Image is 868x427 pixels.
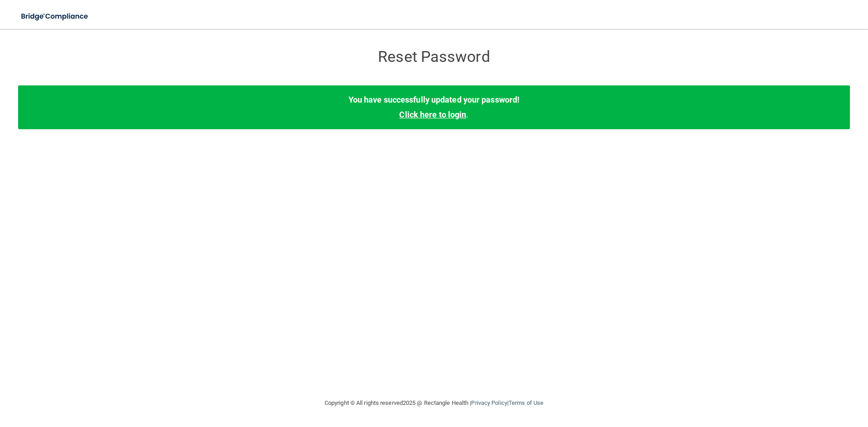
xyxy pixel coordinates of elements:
[269,389,599,418] div: Copyright © All rights reserved 2025 @ Rectangle Health | |
[269,48,599,65] h3: Reset Password
[509,399,543,406] a: Terms of Use
[712,363,857,399] iframe: Drift Widget Chat Controller
[14,7,97,26] img: bridge_compliance_login_screen.278c3ca4.svg
[18,85,850,129] div: .
[471,399,507,406] a: Privacy Policy
[349,95,519,104] b: You have successfully updated your password!
[399,110,466,119] a: Click here to login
